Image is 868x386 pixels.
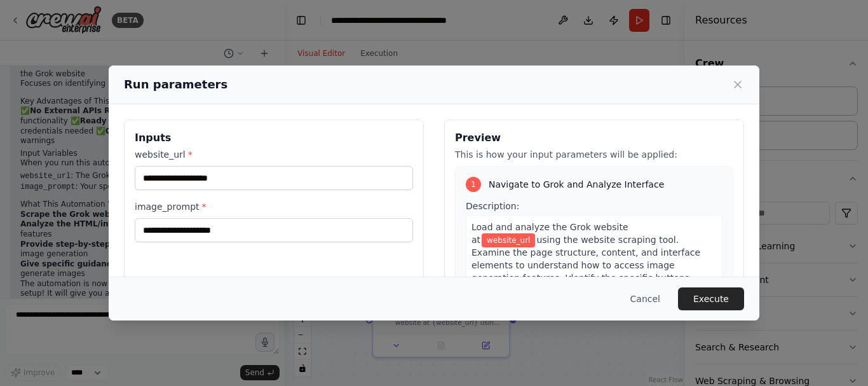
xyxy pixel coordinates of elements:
[455,148,733,161] p: This is how your input parameters will be applied:
[471,235,700,321] span: using the website scraping tool. Examine the page structure, content, and interface elements to u...
[489,178,664,191] span: Navigate to Grok and Analyze Interface
[620,287,670,310] button: Cancel
[124,76,227,93] h2: Run parameters
[135,130,413,146] h3: Inputs
[135,148,413,161] label: website_url
[471,222,628,245] span: Load and analyze the Grok website at
[455,130,733,146] h3: Preview
[466,177,481,192] div: 1
[466,201,519,211] span: Description:
[135,200,413,213] label: image_prompt
[678,287,744,310] button: Execute
[482,233,535,247] span: Variable: website_url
